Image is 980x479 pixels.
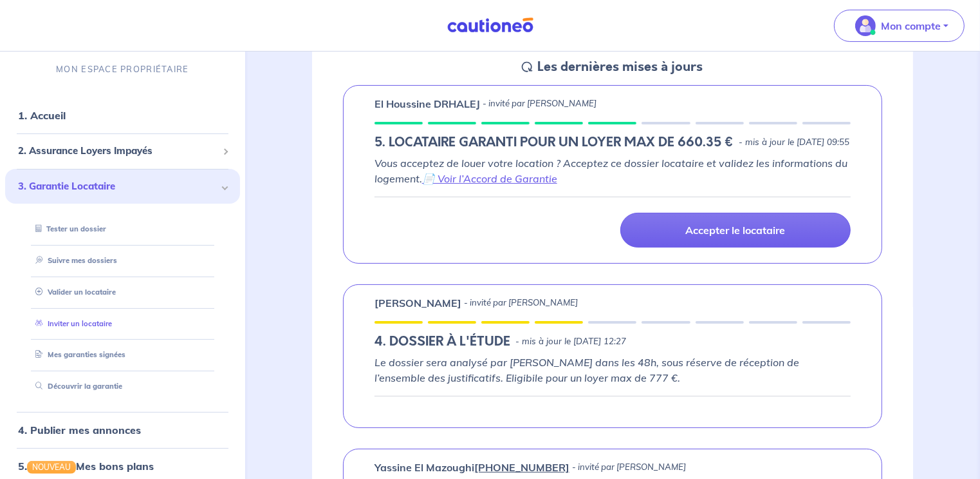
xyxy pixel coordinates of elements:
[515,335,626,348] p: - mis à jour le [DATE] 12:27
[21,282,225,303] div: Valider un locataire
[422,172,557,185] a: 📄 Voir l’Accord de Garantie
[21,313,225,335] div: Inviter un locataire
[442,17,539,34] img: Cautioneo
[21,376,225,397] div: Découvrir la garantie
[5,417,240,443] div: 4. Publier mes annonces
[56,63,189,75] p: MON ESPACE PROPRIÉTAIRE
[5,453,240,479] div: 5.NOUVEAUMes bons plans
[18,144,217,159] span: 2. Assurance Loyers Impayés
[374,135,851,150] div: state: RENTER-PROPERTY-IN-PROGRESS, Context: IN-LANDLORD,IN-LANDLORD
[5,169,240,204] div: 3. Garantie Locataire
[18,179,217,194] span: 3. Garantie Locataire
[374,157,847,185] em: Vous acceptez de louer votre location ? Acceptez ce dossier locataire et validez les informations...
[464,297,578,309] p: - invité par [PERSON_NAME]
[18,109,66,122] a: 1. Accueil
[21,345,225,366] div: Mes garanties signées
[30,319,112,328] a: Inviter un locataire
[30,256,117,265] a: Suivre mes dossiers
[572,461,686,474] p: - invité par [PERSON_NAME]
[374,334,851,349] div: state: RENTER-DOCUMENTS-TO-EVALUATE, Context: IN-LANDLORD,IN-LANDLORD-NO-CERTIFICATE
[881,18,941,34] p: Mon compte
[620,213,851,248] a: Accepter le locataire
[374,356,799,384] em: Le dossier sera analysé par [PERSON_NAME] dans les 48h, sous réserve de réception de l’ensemble d...
[21,219,225,240] div: Tester un dossier
[374,295,461,311] p: [PERSON_NAME]
[5,139,240,164] div: 2. Assurance Loyers Impayés
[21,250,225,271] div: Suivre mes dossiers
[685,224,785,237] p: Accepter le locataire
[374,460,569,475] p: yassine El Mazoughi
[474,461,569,474] tcxspan: Call +33652919222 via 3CX
[18,424,141,436] a: 4. Publier mes annonces
[483,97,596,110] p: - invité par [PERSON_NAME]
[30,382,122,391] a: Découvrir la garantie
[374,334,510,349] h5: 4. DOSSIER À L'ÉTUDE
[30,351,125,360] a: Mes garanties signées
[30,288,116,297] a: Valider un locataire
[834,10,965,42] button: illu_account_valid_menu.svgMon compte
[30,224,106,233] a: Tester un dossier
[5,103,240,128] div: 1. Accueil
[739,136,849,149] p: - mis à jour le [DATE] 09:55
[855,15,876,36] img: illu_account_valid_menu.svg
[537,59,703,75] h5: Les dernières mises à jours
[374,96,480,112] p: El Houssine DRHALEJ
[18,460,154,473] a: 5.NOUVEAUMes bons plans
[374,135,734,150] h5: 5. LOCATAIRE GARANTI POUR UN LOYER MAX DE 660.35 €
